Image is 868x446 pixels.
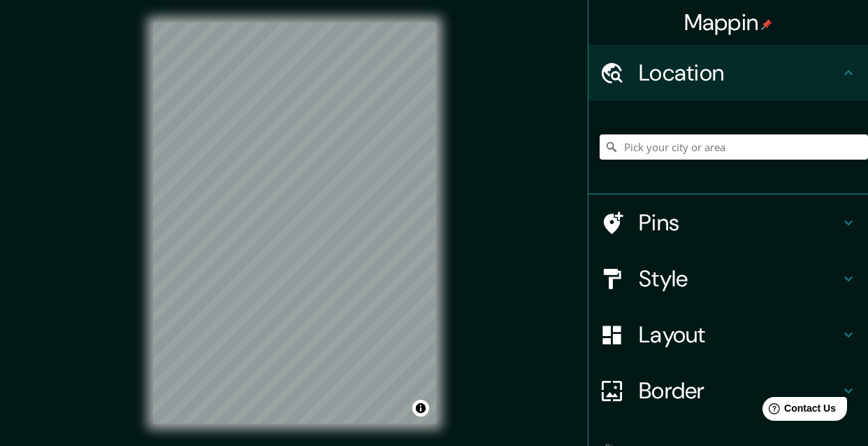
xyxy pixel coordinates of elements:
[588,363,868,419] div: Border
[588,45,868,101] div: Location
[412,400,429,417] button: Toggle attribution
[588,307,868,363] div: Layout
[744,391,853,431] iframe: Help widget launcher
[684,8,773,36] h4: Mappin
[600,134,868,160] input: Pick your city or area
[153,22,436,424] canvas: Map
[588,195,868,251] div: Pins
[639,377,840,405] h4: Border
[588,251,868,307] div: Style
[639,59,840,87] h4: Location
[639,321,840,349] h4: Layout
[761,19,772,30] img: pin-icon.png
[639,265,840,293] h4: Style
[639,209,840,237] h4: Pins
